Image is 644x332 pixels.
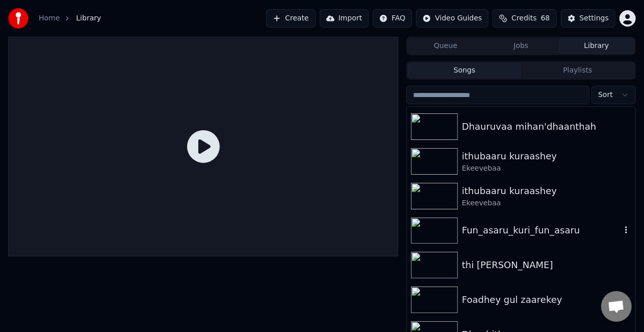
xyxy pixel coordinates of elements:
[462,258,631,272] div: thi [PERSON_NAME]
[511,13,536,23] span: Credits
[462,198,631,208] div: Ekeevebaa
[561,9,615,28] button: Settings
[266,9,316,28] button: Create
[462,163,631,174] div: Ekeevebaa
[462,293,631,307] div: Foadhey gul zaarekey
[76,13,101,23] span: Library
[373,9,412,28] button: FAQ
[462,223,621,238] div: Fun_asaru_kuri_fun_asaru
[483,39,559,54] button: Jobs
[493,9,556,28] button: Credits68
[39,13,60,23] a: Home
[580,13,609,23] div: Settings
[320,9,369,28] button: Import
[462,184,631,198] div: ithubaaru kuraashey
[541,13,550,23] span: 68
[521,63,634,78] button: Playlists
[462,120,631,134] div: Dhauruvaa mihan'dhaanthah
[601,291,632,322] div: Open chat
[462,149,631,163] div: ithubaaru kuraashey
[8,8,29,29] img: youka
[408,63,521,78] button: Songs
[416,9,488,28] button: Video Guides
[559,39,634,54] button: Library
[39,13,101,23] nav: breadcrumb
[408,39,483,54] button: Queue
[598,90,613,100] span: Sort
